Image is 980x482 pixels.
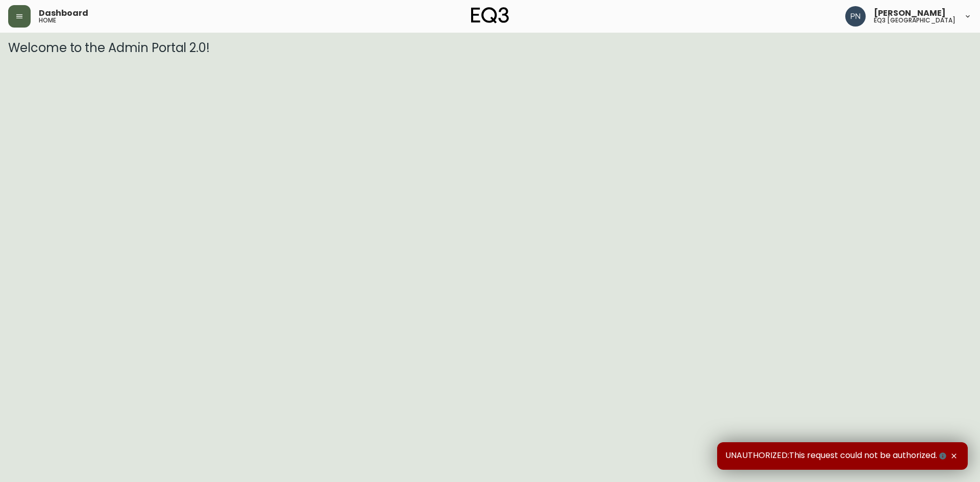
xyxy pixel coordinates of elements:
img: logo [471,7,509,23]
h3: Welcome to the Admin Portal 2.0! [8,41,972,55]
img: 496f1288aca128e282dab2021d4f4334 [845,6,866,27]
h5: home [39,17,56,23]
h5: eq3 [GEOGRAPHIC_DATA] [874,17,955,23]
span: Dashboard [39,9,88,17]
span: UNAUTHORIZED:This request could not be authorized. [725,450,948,462]
span: [PERSON_NAME] [874,9,946,17]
